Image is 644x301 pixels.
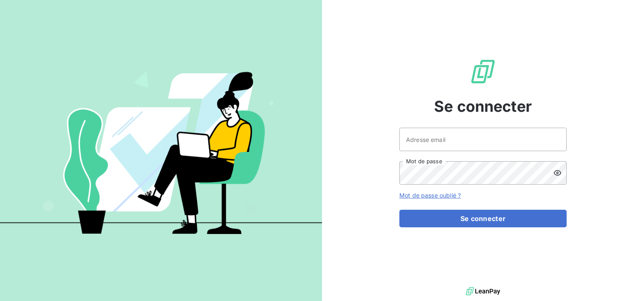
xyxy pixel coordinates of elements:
[399,210,567,227] button: Se connecter
[466,285,500,298] img: logo
[434,95,532,118] span: Se connecter
[470,58,496,85] img: Logo LeanPay
[399,192,461,199] a: Mot de passe oublié ?
[399,128,567,151] input: placeholder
